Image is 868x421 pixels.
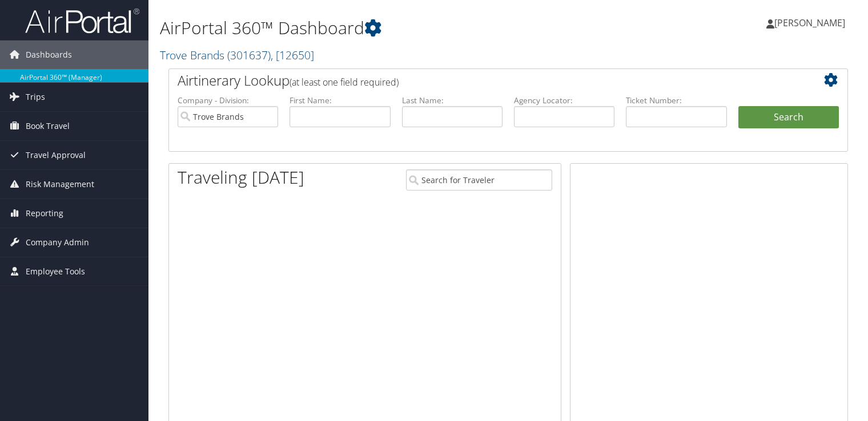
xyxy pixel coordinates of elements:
span: Book Travel [26,112,70,140]
span: Employee Tools [26,257,85,286]
button: Search [738,106,839,129]
span: Dashboards [26,41,72,69]
h1: AirPortal 360™ Dashboard [160,16,624,40]
h1: Traveling [DATE] [178,165,304,189]
h2: Airtinerary Lookup [178,71,782,90]
a: Trove Brands [160,47,314,63]
label: Company - Division: [178,95,278,106]
input: Search for Traveler [406,169,552,191]
label: Last Name: [402,95,503,106]
a: [PERSON_NAME] [766,6,857,40]
img: airportal-logo.png [25,7,139,34]
span: [PERSON_NAME] [774,17,845,29]
span: Reporting [26,199,63,228]
span: Trips [26,83,45,111]
label: Ticket Number: [626,95,726,106]
span: ( 301637 ) [227,47,271,63]
label: First Name: [290,95,390,106]
span: Risk Management [26,170,94,199]
span: Travel Approval [26,141,86,169]
label: Agency Locator: [514,95,614,106]
span: (at least one field required) [290,76,399,88]
span: Company Admin [26,228,89,257]
span: , [ 12650 ] [271,47,314,63]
